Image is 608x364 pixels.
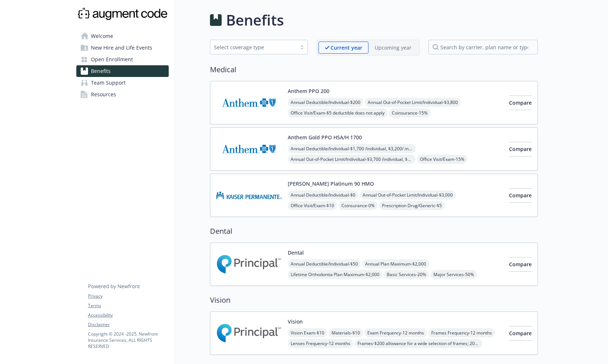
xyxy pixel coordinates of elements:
[364,328,427,337] span: Exam Frequency - 12 months
[76,89,169,100] a: Resources
[509,192,532,199] span: Compare
[428,40,538,54] input: search by carrier, plan name or type
[210,295,538,306] h2: Vision
[509,142,532,156] button: Compare
[216,180,282,211] img: Kaiser Permanente Insurance Company carrier logo
[330,44,362,51] p: Current year
[288,98,363,107] span: Annual Deductible/Individual - $200
[88,331,168,349] p: Copyright © 2024 - 2025 , Newfront Insurance Services, ALL RIGHTS RESERVED
[91,54,133,65] span: Open Enrollment
[362,259,429,268] span: Annual Plan Maximum - $2,000
[216,133,282,164] img: Anthem Blue Cross carrier logo
[91,65,111,77] span: Benefits
[389,108,431,117] span: Coinsurance - 15%
[329,328,363,337] span: Materials - $10
[214,43,293,51] div: Select coverage type
[216,318,282,349] img: Principal Financial Group Inc carrier logo
[288,328,327,337] span: Vision Exam - $10
[509,330,532,337] span: Compare
[288,318,303,325] button: Vision
[88,302,168,309] a: Terms
[365,98,461,107] span: Annual Out-of-Pocket Limit/Individual - $3,800
[91,42,152,54] span: New Hire and Life Events
[288,201,337,210] span: Office Visit/Exam - $10
[88,293,168,299] a: Privacy
[509,257,532,272] button: Compare
[509,99,532,106] span: Compare
[288,87,329,95] button: Anthem PPO 200
[509,96,532,110] button: Compare
[288,270,382,279] span: Lifetime Orthodontia Plan Maximum - $2,000
[288,339,353,348] span: Lenses Frequency - 12 months
[288,144,416,153] span: Annual Deductible/Individual - $1,700 /individual, $3,200/ member
[210,64,538,75] h2: Medical
[76,30,169,42] a: Welcome
[379,201,445,210] span: Prescription Drug/Generic - $5
[88,321,168,328] a: Disclaimer
[76,54,169,65] a: Open Enrollment
[210,226,538,237] h2: Dental
[339,201,378,210] span: Coinsurance - 0%
[509,261,532,268] span: Compare
[216,249,282,280] img: Principal Financial Group Inc carrier logo
[91,30,113,42] span: Welcome
[76,65,169,77] a: Benefits
[355,339,482,348] span: Frames - $200 allowance for a wide selection of frames; 20% off amount over allowance
[91,89,116,100] span: Resources
[288,180,374,187] button: [PERSON_NAME] Platinum 90 HMO
[288,155,416,164] span: Annual Out-of-Pocket Limit/Individual - $3,700 /individual, $3,700/ member
[375,44,412,51] p: Upcoming year
[226,9,284,31] h1: Benefits
[509,326,532,341] button: Compare
[288,190,358,200] span: Annual Deductible/Individual - $0
[216,87,282,118] img: Anthem Blue Cross carrier logo
[76,42,169,54] a: New Hire and Life Events
[360,190,456,200] span: Annual Out-of-Pocket Limit/Individual - $3,000
[417,155,467,164] span: Office Visit/Exam - 15%
[288,259,361,268] span: Annual Deductible/Individual - $50
[509,188,532,203] button: Compare
[509,146,532,152] span: Compare
[428,328,495,337] span: Frames Frequency - 12 months
[76,77,169,89] a: Team Support
[91,77,126,89] span: Team Support
[431,270,477,279] span: Major Services - 50%
[288,249,304,256] button: Dental
[288,108,387,117] span: Office Visit/Exam - $5 deductible does not apply
[384,270,429,279] span: Basic Services - 20%
[88,312,168,318] a: Accessibility
[288,133,362,141] button: Anthem Gold PPO HSA/H 1700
